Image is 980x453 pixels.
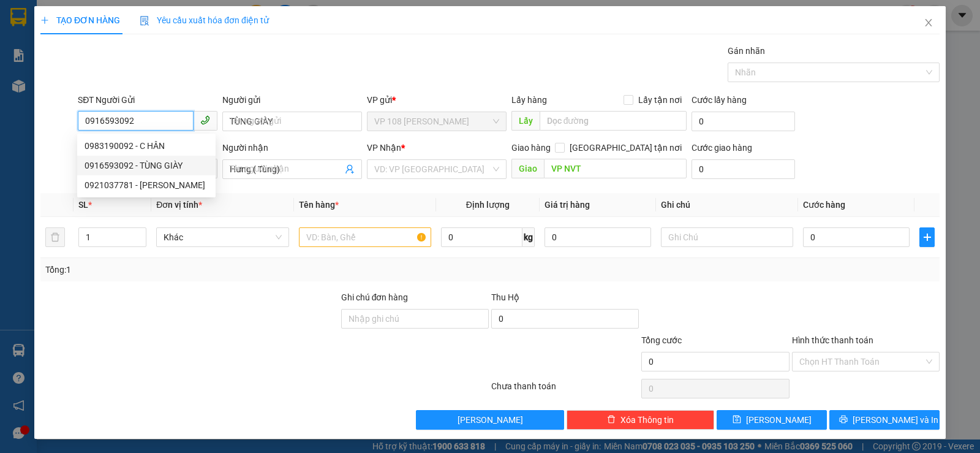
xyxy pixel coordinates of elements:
[78,93,217,107] div: SĐT Người Gửi
[692,112,795,131] input: Cước lấy hàng
[924,18,933,28] span: close
[511,143,551,153] span: Giao hàng
[792,335,873,345] label: Hình thức thanh toán
[803,200,845,210] span: Cước hàng
[222,93,362,107] div: Người gửi
[728,46,765,56] label: Gán nhãn
[85,159,208,172] div: 0916593092 - TÙNG GIÀY
[746,413,812,427] span: [PERSON_NAME]
[692,159,795,179] input: Cước giao hàng
[661,227,793,247] input: Ghi Chú
[641,335,682,345] span: Tổng cước
[491,292,519,302] span: Thu Hộ
[200,115,210,125] span: phone
[341,309,489,329] input: Ghi chú đơn hàng
[853,413,938,427] span: [PERSON_NAME] và In
[85,178,208,192] div: 0921037781 - [PERSON_NAME]
[920,232,934,242] span: plus
[40,15,120,25] span: TẠO ĐƠN HÀNG
[164,228,281,246] span: Khác
[829,410,940,430] button: printer[PERSON_NAME] và In
[656,193,798,217] th: Ghi chú
[511,95,547,105] span: Lấy hàng
[78,200,88,210] span: SL
[911,6,946,40] button: Close
[77,156,216,175] div: 0916593092 - TÙNG GIÀY
[607,415,616,425] span: delete
[299,200,339,210] span: Tên hàng
[156,200,202,210] span: Đơn vị tính
[222,141,362,154] div: Người nhận
[77,175,216,195] div: 0921037781 - ANH TIẾN
[85,139,208,153] div: 0983190092 - C HÂN
[458,413,523,427] span: [PERSON_NAME]
[45,263,379,276] div: Tổng: 1
[367,143,401,153] span: VP Nhận
[511,111,540,131] span: Lấy
[633,93,687,107] span: Lấy tận nơi
[140,16,149,26] img: icon
[692,143,752,153] label: Cước giao hàng
[490,379,640,401] div: Chưa thanh toán
[45,227,65,247] button: delete
[40,16,49,25] span: plus
[545,200,590,210] span: Giá trị hàng
[374,112,499,131] span: VP 108 Lê Hồng Phong - Vũng Tàu
[416,410,563,430] button: [PERSON_NAME]
[140,15,269,25] span: Yêu cầu xuất hóa đơn điện tử
[567,410,714,430] button: deleteXóa Thông tin
[540,111,687,131] input: Dọc đường
[77,136,216,156] div: 0983190092 - C HÂN
[919,227,935,247] button: plus
[544,159,687,178] input: Dọc đường
[299,227,431,247] input: VD: Bàn, Ghế
[620,413,674,427] span: Xóa Thông tin
[565,141,687,154] span: [GEOGRAPHIC_DATA] tận nơi
[545,227,651,247] input: 0
[717,410,827,430] button: save[PERSON_NAME]
[511,159,544,178] span: Giao
[733,415,741,425] span: save
[367,93,507,107] div: VP gửi
[522,227,535,247] span: kg
[345,164,355,174] span: user-add
[341,292,409,302] label: Ghi chú đơn hàng
[692,95,747,105] label: Cước lấy hàng
[466,200,510,210] span: Định lượng
[839,415,848,425] span: printer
